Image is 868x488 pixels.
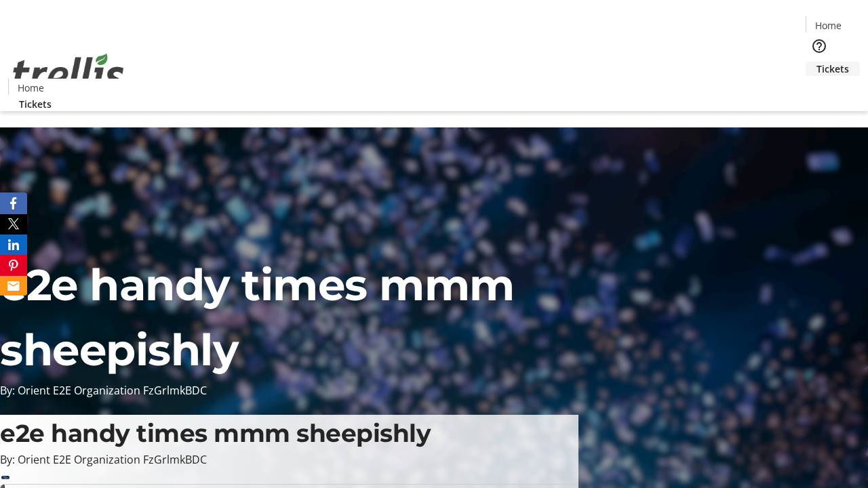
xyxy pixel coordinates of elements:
[815,18,842,33] span: Home
[806,62,860,76] a: Tickets
[806,76,833,103] button: Cart
[8,39,129,106] img: Orient E2E Organization FzGrlmkBDC's Logo
[806,33,833,60] button: Help
[19,97,52,111] span: Tickets
[18,81,44,95] span: Home
[8,97,62,111] a: Tickets
[816,62,849,76] span: Tickets
[9,81,52,95] a: Home
[806,18,850,33] a: Home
